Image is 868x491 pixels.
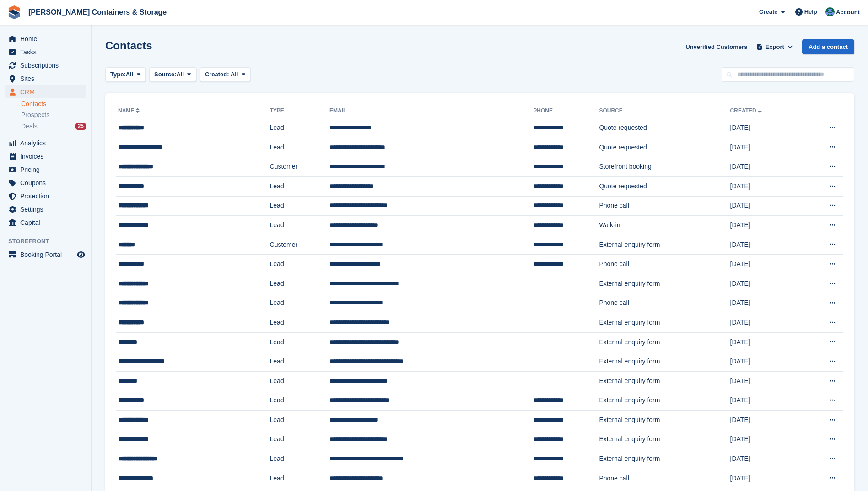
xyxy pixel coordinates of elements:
[730,274,802,294] td: [DATE]
[730,196,802,216] td: [DATE]
[177,70,184,79] span: All
[20,203,75,216] span: Settings
[5,248,86,261] a: menu
[755,39,795,54] button: Export
[730,176,802,196] td: [DATE]
[730,107,764,114] a: Created
[730,430,802,449] td: [DATE]
[105,67,146,82] button: Type: All
[20,176,75,189] span: Coupons
[599,176,730,196] td: Quote requested
[599,196,730,216] td: Phone call
[7,5,21,19] img: stora-icon-8386f47178a22dfd0bd8f6a31ec36ba5ce8667c1dd55bd0f319d3a0aa187defe.svg
[75,123,86,130] div: 25
[329,104,533,118] th: Email
[21,111,49,119] span: Prospects
[270,391,330,411] td: Lead
[25,5,170,20] a: [PERSON_NAME] Containers & Storage
[730,391,802,411] td: [DATE]
[270,157,330,177] td: Customer
[599,118,730,138] td: Quote requested
[20,163,75,176] span: Pricing
[730,313,802,333] td: [DATE]
[825,7,835,16] img: Ricky Sanmarco
[75,249,86,260] a: Preview store
[599,313,730,333] td: External enquiry form
[5,150,86,163] a: menu
[110,70,126,79] span: Type:
[270,176,330,196] td: Lead
[20,59,75,72] span: Subscriptions
[533,104,599,118] th: Phone
[270,430,330,449] td: Lead
[20,216,75,229] span: Capital
[599,138,730,157] td: Quote requested
[5,216,86,229] a: menu
[730,371,802,391] td: [DATE]
[154,70,176,79] span: Source:
[730,235,802,255] td: [DATE]
[599,391,730,411] td: External enquiry form
[20,32,75,45] span: Home
[270,104,330,118] th: Type
[5,85,86,98] a: menu
[118,107,141,114] a: Name
[730,332,802,352] td: [DATE]
[149,67,196,82] button: Source: All
[599,235,730,255] td: External enquiry form
[270,196,330,216] td: Lead
[270,138,330,157] td: Lead
[730,449,802,469] td: [DATE]
[599,294,730,313] td: Phone call
[20,46,75,59] span: Tasks
[599,411,730,430] td: External enquiry form
[730,294,802,313] td: [DATE]
[126,70,134,79] span: All
[270,332,330,352] td: Lead
[730,216,802,235] td: [DATE]
[599,469,730,488] td: Phone call
[21,100,86,108] a: Contacts
[599,216,730,235] td: Walk-in
[20,72,75,85] span: Sites
[270,313,330,333] td: Lead
[599,274,730,294] td: External enquiry form
[730,411,802,430] td: [DATE]
[270,235,330,255] td: Customer
[270,294,330,313] td: Lead
[20,137,75,149] span: Analytics
[682,39,751,54] a: Unverified Customers
[599,449,730,469] td: External enquiry form
[270,216,330,235] td: Lead
[270,411,330,430] td: Lead
[804,7,817,16] span: Help
[8,237,91,246] span: Storefront
[730,469,802,488] td: [DATE]
[270,469,330,488] td: Lead
[730,255,802,274] td: [DATE]
[5,46,86,59] a: menu
[599,104,730,118] th: Source
[21,122,38,131] span: Deals
[231,71,238,78] span: All
[599,332,730,352] td: External enquiry form
[5,203,86,216] a: menu
[599,430,730,449] td: External enquiry form
[270,449,330,469] td: Lead
[20,150,75,163] span: Invoices
[270,118,330,138] td: Lead
[20,190,75,203] span: Protection
[21,110,86,120] a: Prospects
[759,7,777,16] span: Create
[5,190,86,203] a: menu
[766,43,784,52] span: Export
[270,352,330,372] td: Lead
[270,371,330,391] td: Lead
[205,71,229,78] span: Created:
[270,274,330,294] td: Lead
[5,72,86,85] a: menu
[802,39,854,54] a: Add a contact
[20,85,75,98] span: CRM
[5,176,86,189] a: menu
[5,163,86,176] a: menu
